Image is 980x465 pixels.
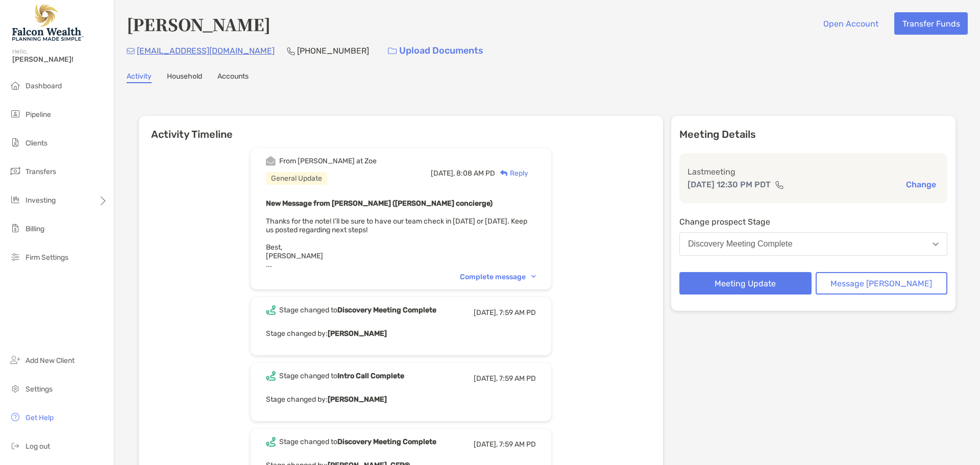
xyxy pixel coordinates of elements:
[266,371,276,381] img: Event icon
[9,382,21,395] img: settings icon
[26,167,56,176] span: Transfers
[9,136,21,149] img: clients icon
[531,275,536,278] img: Chevron icon
[903,179,939,190] button: Change
[328,395,387,404] b: [PERSON_NAME]
[456,169,495,178] span: 8:08 AM PD
[279,437,436,446] div: Stage changed to
[297,44,369,57] p: [PHONE_NUMBER]
[9,165,21,177] img: transfers icon
[499,374,536,383] span: 7:59 AM PD
[26,356,75,365] span: Add New Client
[167,72,202,83] a: Household
[137,44,275,57] p: [EMAIL_ADDRESS][DOMAIN_NAME]
[26,196,56,205] span: Investing
[688,165,939,178] p: Last meeting
[12,55,108,64] span: [PERSON_NAME]!
[266,437,276,447] img: Event icon
[499,308,536,317] span: 7:59 AM PD
[287,47,295,55] img: Phone Icon
[933,242,939,246] img: Open dropdown arrow
[337,437,436,446] b: Discovery Meeting Complete
[499,440,536,449] span: 7:59 AM PD
[495,168,528,179] div: Reply
[9,439,21,452] img: logout icon
[9,108,21,120] img: pipeline icon
[12,4,84,41] img: Falcon Wealth Planning Logo
[388,47,397,55] img: button icon
[9,222,21,234] img: billing icon
[9,193,21,206] img: investing icon
[431,169,455,178] span: [DATE],
[894,12,968,35] button: Transfer Funds
[266,156,276,166] img: Event icon
[26,385,53,394] span: Settings
[815,12,886,35] button: Open Account
[26,253,68,262] span: Firm Settings
[279,306,436,314] div: Stage changed to
[266,199,493,208] b: New Message from [PERSON_NAME] ([PERSON_NAME] concierge)
[688,239,793,249] div: Discovery Meeting Complete
[26,413,54,422] span: Get Help
[775,181,784,189] img: communication type
[337,372,404,380] b: Intro Call Complete
[266,172,327,185] div: General Update
[474,374,498,383] span: [DATE],
[474,440,498,449] span: [DATE],
[816,272,948,295] button: Message [PERSON_NAME]
[9,354,21,366] img: add_new_client icon
[127,48,135,54] img: Email Icon
[688,178,771,191] p: [DATE] 12:30 PM PDT
[266,393,536,406] p: Stage changed by:
[679,128,947,141] p: Meeting Details
[679,215,947,228] p: Change prospect Stage
[9,411,21,423] img: get-help icon
[26,139,47,148] span: Clients
[266,305,276,315] img: Event icon
[279,157,377,165] div: From [PERSON_NAME] at Zoe
[679,232,947,256] button: Discovery Meeting Complete
[381,40,490,62] a: Upload Documents
[266,217,527,269] span: Thanks for the note! I’ll be sure to have our team check in [DATE] or [DATE]. Keep us posted rega...
[500,170,508,177] img: Reply icon
[26,225,44,233] span: Billing
[127,72,152,83] a: Activity
[9,79,21,91] img: dashboard icon
[139,116,663,140] h6: Activity Timeline
[26,110,51,119] span: Pipeline
[679,272,812,295] button: Meeting Update
[337,306,436,314] b: Discovery Meeting Complete
[9,251,21,263] img: firm-settings icon
[266,327,536,340] p: Stage changed by:
[26,82,62,90] span: Dashboard
[217,72,249,83] a: Accounts
[460,273,536,281] div: Complete message
[26,442,50,451] span: Log out
[328,329,387,338] b: [PERSON_NAME]
[127,12,271,36] h4: [PERSON_NAME]
[474,308,498,317] span: [DATE],
[279,372,404,380] div: Stage changed to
